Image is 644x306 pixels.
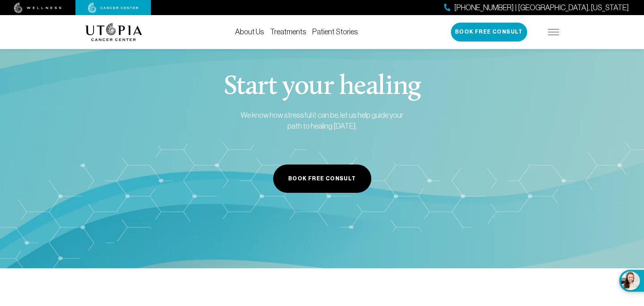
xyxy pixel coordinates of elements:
a: Treatments [270,28,306,36]
button: Book Free Consult [273,165,371,193]
img: icon-hamburger [548,29,559,35]
img: logo [85,23,142,41]
img: wellness [14,3,61,13]
span: [PHONE_NUMBER] | [GEOGRAPHIC_DATA], [US_STATE] [454,2,629,13]
a: [PHONE_NUMBER] | [GEOGRAPHIC_DATA], [US_STATE] [444,2,629,13]
img: cancer center [88,3,138,13]
button: Book Free Consult [451,23,527,42]
a: About Us [235,28,264,36]
p: We know how stressful it can be, let us help guide your path to healing [DATE]. [240,110,404,132]
a: Patient Stories [312,28,358,36]
h3: Start your healing [206,74,438,101]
